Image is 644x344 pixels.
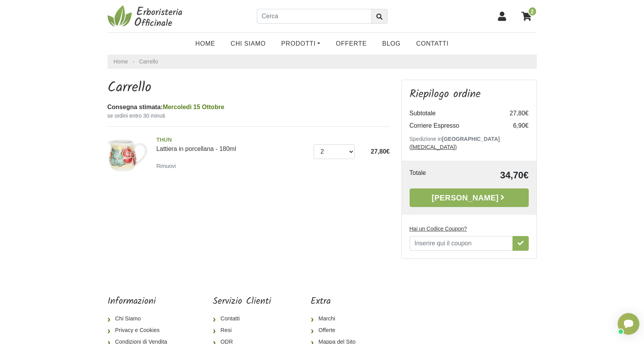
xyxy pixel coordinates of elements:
input: Cerca [257,9,372,24]
h5: Extra [311,296,362,307]
a: THUNLattiera in porcellana - 180ml [156,136,308,152]
a: Contatti [213,313,271,325]
a: ([MEDICAL_DATA]) [410,144,457,150]
a: Marchi [311,313,362,325]
h5: Informazioni [108,296,173,307]
a: Offerte [311,325,362,336]
h3: Riepilogo ordine [410,88,529,101]
iframe: Smartsupp widget button [618,313,639,335]
b: [GEOGRAPHIC_DATA] [442,136,500,142]
td: Corriere Espresso [410,120,498,132]
img: Lattiera in porcellana - 180ml [105,133,151,179]
span: 2 [528,7,537,16]
div: Consegna stimata: [108,103,390,112]
a: Contatti [408,36,456,51]
a: [PERSON_NAME] [410,188,529,207]
iframe: fb:page Facebook Social Plugin [401,296,536,323]
a: Prodotti [273,36,328,51]
a: Home [188,36,223,51]
td: Subtotale [410,107,498,120]
p: Spedizione in [410,135,529,151]
a: Chi Siamo [108,313,173,325]
h5: Servizio Clienti [213,296,271,307]
small: Rimuovi [156,163,176,169]
a: Home [114,58,128,66]
span: Mercoledì 15 Ottobre [163,104,224,110]
td: Totale [410,168,453,182]
a: 2 [518,7,537,26]
img: Erboristeria Officinale [108,5,185,28]
nav: breadcrumb [108,55,537,69]
u: Hai un Codice Coupon? [410,226,467,232]
input: Hai un Codice Coupon? [410,236,513,251]
a: OFFERTE [328,36,374,51]
label: Hai un Codice Coupon? [410,225,467,233]
td: 34,70€ [453,168,529,182]
h1: Carrello [108,80,390,96]
span: 27,80€ [371,148,390,155]
span: THUN [156,136,308,144]
a: Chi Siamo [223,36,273,51]
a: Blog [374,36,408,51]
a: Privacy e Cookies [108,325,173,336]
td: 27,80€ [498,107,529,120]
a: Rimuovi [156,161,179,171]
a: Resi [213,325,271,336]
a: Carrello [139,58,158,65]
small: se ordini entro 30 minuti [108,112,390,120]
td: 6,90€ [498,120,529,132]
